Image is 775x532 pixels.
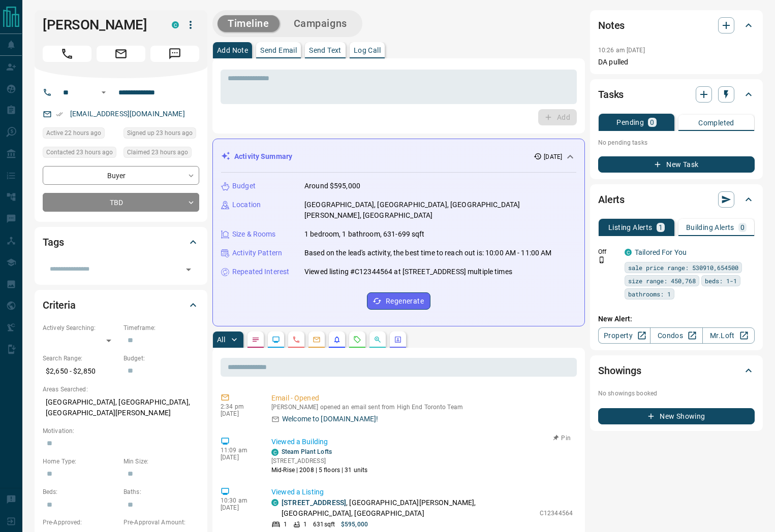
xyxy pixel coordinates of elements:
[598,187,755,212] div: Alerts
[221,447,256,454] p: 11:09 am
[304,248,552,258] p: Based on the lead's activity, the best time to reach out is: 10:00 AM - 11:00 AM
[123,457,199,466] p: Min Size:
[304,199,576,221] p: [GEOGRAPHIC_DATA], [GEOGRAPHIC_DATA], [GEOGRAPHIC_DATA][PERSON_NAME], [GEOGRAPHIC_DATA]
[628,262,738,273] span: sale price range: 530910,654500
[232,267,289,277] p: Repeated Interest
[608,224,653,231] p: Listing Alerts
[282,497,535,519] p: , [GEOGRAPHIC_DATA][PERSON_NAME], [GEOGRAPHIC_DATA], [GEOGRAPHIC_DATA]
[181,262,196,277] button: Open
[598,314,755,324] p: New Alert:
[598,247,618,256] p: Off
[625,249,632,256] div: condos.ca
[43,46,91,62] span: Call
[271,487,573,497] p: Viewed a Listing
[635,248,687,256] a: Tailored For You
[598,57,755,68] p: DA pulled
[232,229,276,240] p: Size & Rooms
[127,147,188,157] span: Claimed 23 hours ago
[309,47,342,54] p: Send Text
[598,389,755,398] p: No showings booked
[341,520,368,529] p: $595,000
[232,248,282,258] p: Activity Pattern
[284,520,287,529] p: 1
[43,394,199,421] p: [GEOGRAPHIC_DATA], [GEOGRAPHIC_DATA], [GEOGRAPHIC_DATA][PERSON_NAME]
[282,448,332,455] a: Steam Plant Lofts
[598,191,625,208] h2: Alerts
[43,426,199,436] p: Motivation:
[628,289,671,299] span: bathrooms: 1
[598,47,645,54] p: 10:26 am [DATE]
[705,276,737,286] span: beds: 1-1
[217,47,248,54] p: Add Note
[271,465,367,475] p: Mid-Rise | 2008 | 5 floors | 31 units
[271,404,573,411] p: [PERSON_NAME] opened an email sent from High End Toronto Team
[284,15,357,32] button: Campaigns
[304,267,512,277] p: Viewed listing #C12344564 at [STREET_ADDRESS] multiple times
[46,147,113,157] span: Contacted 23 hours ago
[221,403,256,410] p: 2:34 pm
[304,181,360,191] p: Around $595,000
[43,293,199,317] div: Criteria
[547,434,577,443] button: Pin
[598,256,605,263] svg: Push Notification Only
[97,46,145,62] span: Email
[598,82,755,107] div: Tasks
[598,327,650,344] a: Property
[686,224,734,231] p: Building Alerts
[70,110,185,118] a: [EMAIL_ADDRESS][DOMAIN_NAME]
[598,17,625,34] h2: Notes
[659,224,663,231] p: 1
[354,47,381,54] p: Log Call
[271,499,278,506] div: condos.ca
[598,86,624,103] h2: Tasks
[616,119,644,126] p: Pending
[598,362,641,379] h2: Showings
[282,414,378,424] p: Welcome to [DOMAIN_NAME]!
[43,487,118,496] p: Beds:
[43,147,118,161] div: Sun Sep 14 2025
[232,181,256,191] p: Budget
[353,336,361,344] svg: Requests
[172,21,179,28] div: condos.ca
[46,128,101,138] span: Active 22 hours ago
[702,327,755,344] a: Mr.Loft
[394,336,402,344] svg: Agent Actions
[43,127,118,142] div: Sun Sep 14 2025
[598,156,755,173] button: New Task
[221,504,256,511] p: [DATE]
[123,323,199,332] p: Timeframe:
[252,336,260,344] svg: Notes
[333,336,341,344] svg: Listing Alerts
[313,520,335,529] p: 631 sqft
[43,230,199,254] div: Tags
[217,336,225,343] p: All
[43,363,118,380] p: $2,650 - $2,850
[234,151,292,162] p: Activity Summary
[221,147,576,166] div: Activity Summary[DATE]
[374,336,382,344] svg: Opportunities
[598,135,755,150] p: No pending tasks
[123,147,199,161] div: Sun Sep 14 2025
[292,336,300,344] svg: Calls
[150,46,199,62] span: Message
[272,336,280,344] svg: Lead Browsing Activity
[313,336,321,344] svg: Emails
[650,119,654,126] p: 0
[123,127,199,142] div: Sun Sep 14 2025
[98,86,110,98] button: Open
[304,229,425,240] p: 1 bedroom, 1 bathroom, 631-699 sqft
[650,327,702,344] a: Condos
[43,297,76,313] h2: Criteria
[271,456,367,465] p: [STREET_ADDRESS]
[282,498,346,507] a: [STREET_ADDRESS]
[127,128,193,138] span: Signed up 23 hours ago
[221,454,256,461] p: [DATE]
[43,385,199,394] p: Areas Searched:
[123,487,199,496] p: Baths:
[43,323,118,332] p: Actively Searching:
[698,119,734,126] p: Completed
[221,410,256,417] p: [DATE]
[544,152,562,161] p: [DATE]
[628,276,696,286] span: size range: 450,768
[218,15,280,32] button: Timeline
